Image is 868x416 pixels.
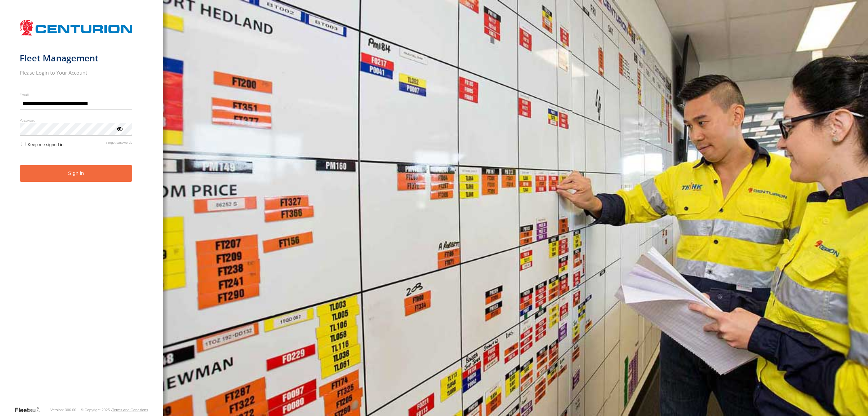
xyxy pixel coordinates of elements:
[81,408,148,412] div: © Copyright 2025 -
[20,53,133,64] h1: Fleet Management
[112,408,148,412] a: Terms and Conditions
[106,141,133,147] a: Forgot password?
[20,16,143,406] form: main
[20,165,133,182] button: Sign in
[51,408,76,412] div: Version: 306.00
[116,125,123,132] div: ViewPassword
[20,92,133,97] label: Email
[27,142,63,147] span: Keep me signed in
[15,407,46,413] a: Visit our Website
[21,142,25,146] input: Keep me signed in
[20,19,133,36] img: Centurion Transport
[20,69,133,76] h2: Please Login to Your Account
[20,118,133,123] label: Password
